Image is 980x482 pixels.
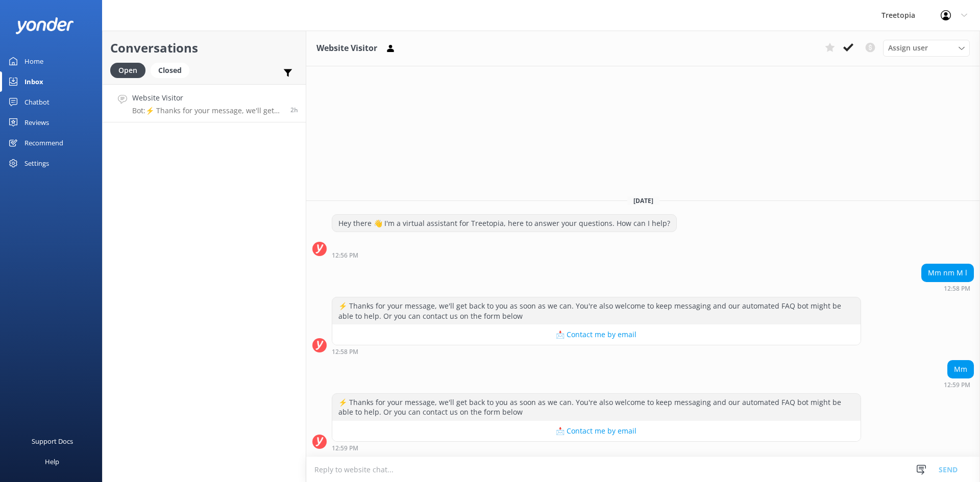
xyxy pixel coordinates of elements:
[151,64,194,75] a: Closed
[110,38,298,58] h2: Conversations
[290,106,298,114] span: Sep 19 2025 12:59pm (UTC -06:00) America/Mexico_City
[45,451,59,472] div: Help
[332,297,861,324] div: ⚡ Thanks for your message, we'll get back to you as soon as we can. You're also welcome to keep m...
[332,421,861,441] button: 📩 Contact me by email
[948,361,973,378] div: Mm
[332,251,677,259] div: Sep 19 2025 12:56pm (UTC -06:00) America/Mexico_City
[132,92,283,104] h4: Website Visitor
[110,64,151,75] a: Open
[316,42,377,55] h3: Website Visitor
[24,133,63,153] div: Recommend
[24,153,49,173] div: Settings
[15,17,74,34] img: yonder-white-logo.png
[944,382,970,388] strong: 12:59 PM
[151,63,189,78] div: Closed
[332,252,358,259] strong: 12:56 PM
[32,431,73,451] div: Support Docs
[132,106,283,115] p: Bot: ⚡ Thanks for your message, we'll get back to you as soon as we can. You're also welcome to k...
[332,324,861,345] button: 📩 Contact me by email
[332,215,676,232] div: Hey there 👋 I'm a virtual assistant for Treetopia, here to answer your questions. How can I help?
[24,51,43,71] div: Home
[332,444,861,451] div: Sep 19 2025 12:59pm (UTC -06:00) America/Mexico_City
[627,196,659,205] span: [DATE]
[883,40,970,56] div: Assign User
[103,84,306,122] a: Website VisitorBot:⚡ Thanks for your message, we'll get back to you as soon as we can. You're als...
[332,394,861,421] div: ⚡ Thanks for your message, we'll get back to you as soon as we can. You're also welcome to keep m...
[24,112,49,133] div: Reviews
[921,285,974,292] div: Sep 19 2025 12:58pm (UTC -06:00) America/Mexico_City
[24,92,50,112] div: Chatbot
[332,348,861,355] div: Sep 19 2025 12:58pm (UTC -06:00) America/Mexico_City
[110,63,145,78] div: Open
[922,264,973,282] div: Mm nm M l
[332,445,358,451] strong: 12:59 PM
[944,381,974,388] div: Sep 19 2025 12:59pm (UTC -06:00) America/Mexico_City
[332,349,358,355] strong: 12:58 PM
[24,71,43,92] div: Inbox
[944,286,970,292] strong: 12:58 PM
[888,42,928,54] span: Assign user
